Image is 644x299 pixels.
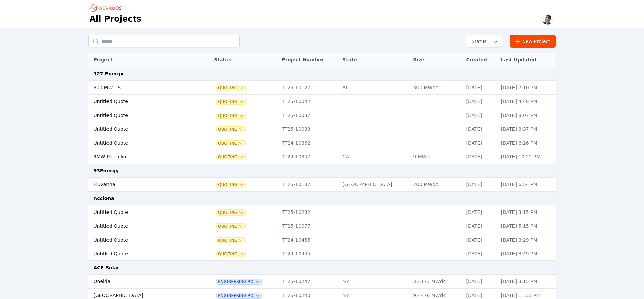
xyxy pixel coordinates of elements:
td: TT24-10362 [279,136,339,150]
td: [DATE] 4:48 PM [498,95,556,108]
td: [DATE] 3:29 PM [498,233,556,247]
td: 300 MW US [88,81,194,95]
td: [DATE] [463,233,498,247]
td: CA [339,150,410,164]
td: [DATE] 6:26 PM [498,136,556,150]
button: Status [466,35,502,47]
td: TT25-10137 [279,178,339,192]
tr: Untitled QuoteQuotingTT25-10042[DATE][DATE] 4:48 PM [88,95,556,108]
td: [DATE] 3:49 PM [498,247,556,261]
td: [DATE] 6:54 PM [498,178,556,192]
td: [DATE] [463,205,498,219]
button: Quoting [217,85,245,91]
th: Project Number [279,53,339,67]
td: TT25-10127 [279,81,339,95]
td: 200 MWdc [410,178,462,192]
td: 127 Energy [88,67,556,81]
td: Untitled Quote [88,247,194,261]
td: [DATE] [463,108,498,122]
tr: Untitled QuoteQuotingTT25-10077[DATE][DATE] 5:15 PM [88,219,556,233]
button: Quoting [217,210,245,215]
span: Quoting [217,154,245,160]
td: [GEOGRAPHIC_DATA] [339,178,410,192]
td: [DATE] 3:15 PM [498,275,556,289]
nav: Breadcrumb [90,3,125,14]
td: TT24-10347 [279,150,339,164]
tr: FluvannaQuotingTT25-10137[GEOGRAPHIC_DATA]200 MWdc[DATE][DATE] 6:54 PM [88,178,556,192]
td: 93Energy [88,164,556,178]
th: Created [463,53,498,67]
td: [DATE] 10:22 PM [498,150,556,164]
td: 300 MWdc [410,81,462,95]
td: 9 MWdc [410,150,462,164]
img: Alex Kushner [542,14,553,25]
tr: 9MW PortfolioQuotingTT24-10347CA9 MWdc[DATE][DATE] 10:22 PM [88,150,556,164]
button: Engineering PO [217,279,261,284]
td: TT24-10455 [279,233,339,247]
td: 3.4173 MWdc [410,275,462,289]
th: Last Updated [498,53,556,67]
td: Untitled Quote [88,95,194,108]
td: Acciona [88,192,556,205]
td: [DATE] [463,81,498,95]
td: TT25-10033 [279,122,339,136]
tr: Untitled QuoteQuotingTT24-10455[DATE][DATE] 3:29 PM [88,233,556,247]
button: Quoting [217,182,245,188]
td: TT25-10042 [279,95,339,108]
td: ACE Solar [88,261,556,275]
button: Quoting [217,141,245,146]
td: [DATE] 5:15 PM [498,219,556,233]
button: Quoting [217,113,245,118]
td: TT25-10232 [279,205,339,219]
td: [DATE] [463,275,498,289]
td: [DATE] 3:15 PM [498,205,556,219]
td: [DATE] [463,178,498,192]
td: TT25-10077 [279,219,339,233]
button: Quoting [217,127,245,132]
tr: 300 MW USQuotingTT25-10127AL300 MWdc[DATE][DATE] 7:10 PM [88,81,556,95]
td: TT25-10247 [279,275,339,289]
th: State [339,53,410,67]
td: [DATE] [463,247,498,261]
tr: OneidaEngineering POTT25-10247NY3.4173 MWdc[DATE][DATE] 3:15 PM [88,275,556,289]
td: TT25-10037 [279,108,339,122]
td: Fluvanna [88,178,194,192]
tr: Untitled QuoteQuotingTT25-10037[DATE][DATE] 8:07 PM [88,108,556,122]
td: [DATE] 8:37 PM [498,122,556,136]
button: Quoting [217,99,245,104]
td: [DATE] [463,122,498,136]
th: Project [88,53,194,67]
td: AL [339,81,410,95]
th: Status [211,53,278,67]
td: [DATE] [463,219,498,233]
tr: Untitled QuoteQuotingTT25-10232[DATE][DATE] 3:15 PM [88,205,556,219]
td: [DATE] [463,95,498,108]
button: Quoting [217,224,245,229]
td: NY [339,275,410,289]
button: Engineering PO [217,293,261,298]
td: TT24-10445 [279,247,339,261]
td: Untitled Quote [88,219,194,233]
th: Size [410,53,462,67]
span: Status [469,38,487,45]
td: 9MW Portfolio [88,150,194,164]
button: Quoting [217,251,245,257]
td: [DATE] [463,150,498,164]
tr: Untitled QuoteQuotingTT25-10033[DATE][DATE] 8:37 PM [88,122,556,136]
td: Untitled Quote [88,233,194,247]
td: Oneida [88,275,194,289]
td: Untitled Quote [88,205,194,219]
td: [DATE] 8:07 PM [498,108,556,122]
h1: All Projects [90,14,142,24]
